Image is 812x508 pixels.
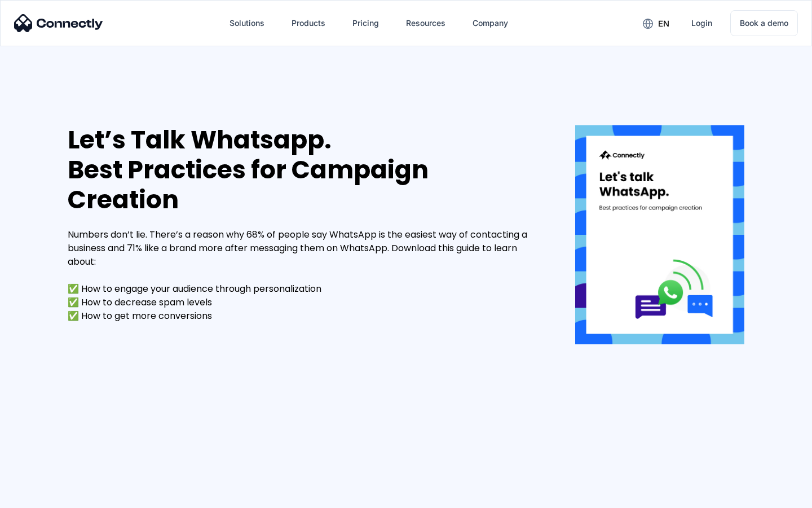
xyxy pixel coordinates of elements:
div: Products [292,15,325,31]
div: Let’s Talk Whatsapp. Best Practices for Campaign Creation [68,125,541,214]
a: Book a demo [730,10,798,36]
div: en [658,16,669,32]
aside: Language selected: English [11,488,68,504]
div: Resources [406,15,445,31]
a: Pricing [343,10,388,37]
ul: Language list [23,488,68,504]
img: Connectly Logo [14,14,103,32]
div: Company [473,15,508,31]
div: Pricing [352,15,379,31]
a: Login [682,10,721,37]
div: Numbers don’t lie. There’s a reason why 68% of people say WhatsApp is the easiest way of contacti... [68,228,541,323]
div: Login [691,15,712,31]
div: Solutions [230,15,264,31]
